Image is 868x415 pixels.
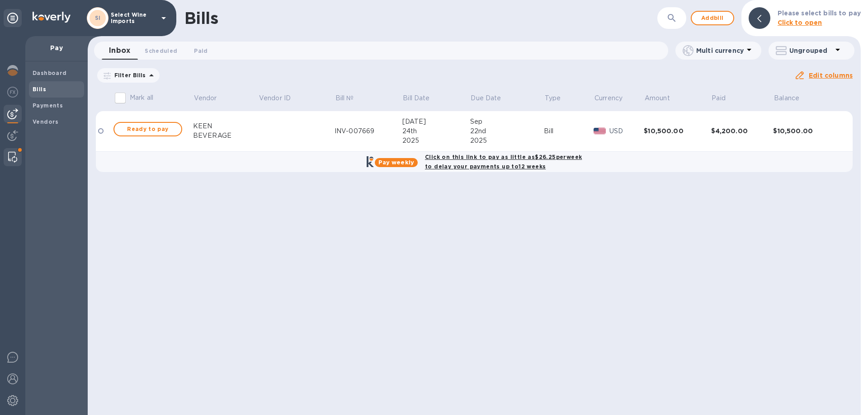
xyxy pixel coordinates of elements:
[809,72,853,79] u: Edit columns
[335,126,402,136] div: INV-007669
[335,93,366,103] span: Bill №
[403,93,429,103] p: Bill Date
[7,87,18,98] img: Foreign exchange
[644,126,711,135] div: $10,500.00
[33,102,63,109] b: Payments
[184,9,218,28] h1: Bills
[711,126,774,135] div: $4,200.00
[402,136,470,145] div: 2025
[425,154,582,170] b: Click on this link to pay as little as $26.25 per week to delay your payments up to 12 weeks
[194,93,229,103] span: Vendor
[645,93,682,103] span: Amount
[778,9,861,17] b: Please select bills to pay
[470,126,544,136] div: 22nd
[774,93,811,103] span: Balance
[193,121,258,131] div: KEEN
[145,46,177,56] span: Scheduled
[699,13,726,23] span: Add bill
[471,93,501,103] p: Due Date
[33,12,71,23] img: Logo
[691,11,734,25] button: Addbill
[95,14,101,21] b: SI
[696,46,744,55] p: Multi currency
[789,46,832,55] p: Ungrouped
[194,46,208,56] span: Paid
[609,126,644,136] p: USD
[122,124,174,135] span: Ready to pay
[33,86,46,93] b: Bills
[259,93,291,103] p: Vendor ID
[471,93,513,103] span: Due Date
[773,126,840,135] div: $10,500.00
[778,19,822,26] b: Click to open
[470,117,544,126] div: Sep
[33,118,59,125] b: Vendors
[111,12,156,24] p: Select Wine Imports
[545,93,561,103] p: Type
[712,93,726,103] p: Paid
[402,126,470,136] div: 24th
[259,93,302,103] span: Vendor ID
[4,9,22,27] div: Unpin categories
[470,136,544,145] div: 2025
[130,93,153,103] p: Mark all
[594,93,623,103] p: Currency
[544,126,594,136] div: Bill
[194,93,217,103] p: Vendor
[712,93,737,103] span: Paid
[402,117,470,126] div: [DATE]
[111,71,146,79] p: Filter Bills
[594,128,606,134] img: USD
[335,93,354,103] p: Bill №
[774,93,799,103] p: Balance
[113,122,182,136] button: Ready to pay
[109,44,130,57] span: Inbox
[645,93,670,103] p: Amount
[545,93,573,103] span: Type
[403,93,441,103] span: Bill Date
[378,159,414,166] b: Pay weekly
[33,70,67,76] b: Dashboard
[193,131,258,140] div: BEVERAGE
[33,43,80,52] p: Pay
